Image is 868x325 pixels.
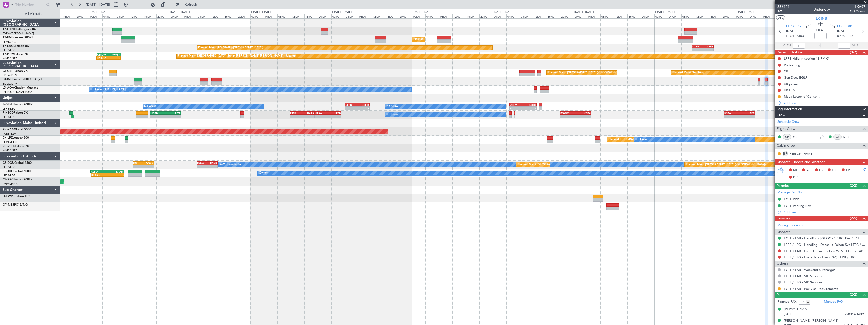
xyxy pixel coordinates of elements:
[86,2,110,7] span: [DATE] - [DATE]
[784,63,800,67] div: Prebriefing
[783,210,865,214] div: Add new
[668,14,681,18] div: 04:00
[358,14,372,18] div: 08:00
[133,165,143,168] div: -
[784,280,822,285] a: LFPB / LBG - VIP Services
[777,4,790,9] span: 536121
[3,70,14,73] span: LX-GBH
[197,14,210,18] div: 08:00
[15,1,45,8] input: Trip Number
[692,48,703,51] div: -
[439,14,452,18] div: 08:00
[843,135,854,139] a: NER
[635,136,647,144] div: No Crew
[722,14,735,18] div: 20:00
[3,178,32,181] a: CS-RRCFalcon 900LX
[151,115,166,118] div: -
[259,169,268,177] div: Owner
[786,29,796,34] span: [DATE]
[777,106,802,112] span: Leg Information
[777,229,791,235] span: Dispatch
[220,161,241,169] div: A/C Unavailable
[385,14,399,18] div: 16:00
[97,56,108,59] div: 02:17 Z
[784,69,788,73] div: CB
[3,195,30,198] a: D-ILWPCitation CJ2
[740,115,754,118] div: -
[547,14,560,18] div: 16:00
[735,14,749,18] div: 00:00
[832,168,838,173] span: FFC
[357,103,369,106] div: UCFM
[3,161,32,165] a: CS-DOUGlobal 6500
[523,103,536,106] div: LSGG
[850,292,857,297] span: (2/2)
[777,50,802,55] span: Dispatch To-Dos
[3,195,13,198] span: D-ILWP
[3,103,33,106] a: F-GPNJFalcon 900EX
[783,151,788,156] div: ISP
[793,175,798,180] span: DP
[681,14,695,18] div: 08:00
[3,149,17,152] a: WMSA/SZB
[399,14,412,18] div: 20:00
[560,115,576,118] div: -
[789,151,813,156] a: [PERSON_NAME]
[250,14,264,18] div: 00:00
[151,112,166,115] div: UGTB
[237,14,250,18] div: 20:00
[315,112,328,115] div: UAAA
[170,14,183,18] div: 00:00
[156,14,170,18] div: 20:00
[609,136,680,144] div: Planned [GEOGRAPHIC_DATA] ([GEOGRAPHIC_DATA])
[692,45,703,48] div: KTEB
[784,287,838,291] a: EGLF / FAB - Pax Visa Requirements
[180,3,202,6] span: Refresh
[784,307,811,312] div: [PERSON_NAME]
[793,43,805,49] input: --:--
[506,14,520,18] div: 04:00
[833,134,842,140] div: CS
[724,112,739,115] div: KSEA
[850,4,865,9] span: LXA97
[627,14,641,18] div: 16:00
[614,14,627,18] div: 12:00
[749,14,762,18] div: 04:00
[90,10,109,14] div: [DATE] - [DATE]
[3,132,16,136] a: FCBB/BZV
[277,14,291,18] div: 08:00
[784,88,795,92] div: UK ETA
[3,73,17,77] a: EDLW/DTM
[304,14,318,18] div: 16:00
[357,107,369,110] div: -
[3,53,14,56] span: T7-PJ29
[3,136,29,139] a: 9H-LPZLegacy 500
[143,162,153,165] div: DGAA
[3,170,31,173] a: CS-JHHGlobal 6000
[197,165,207,168] div: -
[3,203,14,206] span: OY-NBS
[3,48,16,52] a: LFPB/LBG
[13,12,53,16] span: All Aircraft
[332,10,352,14] div: [DATE] - [DATE]
[3,140,17,144] a: LFMD/CEQ
[777,261,788,267] span: Others
[493,14,506,18] div: 00:00
[318,14,331,18] div: 20:00
[520,14,533,18] div: 08:00
[76,14,89,18] div: 20:00
[3,78,12,81] span: LX-INB
[165,112,180,115] div: RJTT
[784,242,865,247] a: LFPB / LBG - Handling - Dassault Falcon Svc LFPB / LBG
[224,14,237,18] div: 16:00
[144,103,156,110] div: No Crew
[575,112,591,115] div: KSEA
[133,162,143,165] div: ETSI
[560,14,574,18] div: 20:00
[3,128,31,131] a: 9H-YAAGlobal 5000
[847,34,855,39] span: ELDT
[3,78,42,81] a: LX-INBFalcon 900EX EASy II
[290,115,302,118] div: -
[740,112,754,115] div: LFPB
[510,103,523,106] div: UCFM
